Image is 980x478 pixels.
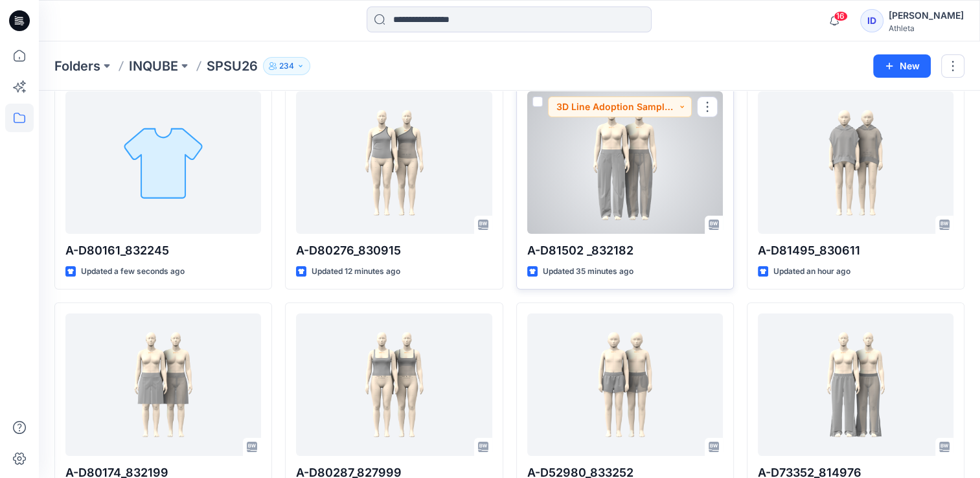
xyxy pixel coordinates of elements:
[65,91,261,234] a: A-D80161_832245
[889,23,964,33] div: Athleta
[296,313,492,456] a: A-D80287_827999
[81,265,185,279] p: Updated a few seconds ago
[873,54,931,78] button: New
[296,242,492,260] p: A-D80276_830915
[54,57,100,75] a: Folders
[296,91,492,234] a: A-D80276_830915
[543,265,633,279] p: Updated 35 minutes ago
[65,242,261,260] p: A-D80161_832245
[834,11,848,21] span: 16
[758,313,953,456] a: A-D73352_814976
[279,59,294,73] p: 234
[263,57,310,75] button: 234
[129,57,178,75] a: INQUBE
[312,265,400,279] p: Updated 12 minutes ago
[889,8,964,23] div: [PERSON_NAME]
[773,265,850,279] p: Updated an hour ago
[758,242,953,260] p: A-D81495_830611
[65,313,261,456] a: A-D80174_832199
[527,313,723,456] a: A-D52980_833252
[860,9,883,32] div: ID
[207,57,258,75] p: SPSU26
[758,91,953,234] a: A-D81495_830611
[527,242,723,260] p: A-D81502 _832182
[527,91,723,234] a: A-D81502 _832182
